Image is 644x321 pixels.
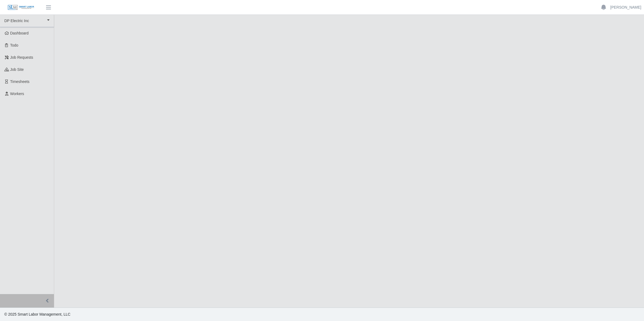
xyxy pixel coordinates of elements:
[10,92,24,96] span: Workers
[10,67,24,72] span: job site
[10,55,33,60] span: Job Requests
[10,43,18,47] span: Todo
[610,5,641,10] a: [PERSON_NAME]
[8,5,34,11] img: SLM Logo
[10,31,29,35] span: Dashboard
[4,312,70,316] span: © 2025 Smart Labor Management, LLC
[10,79,30,84] span: Timesheets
